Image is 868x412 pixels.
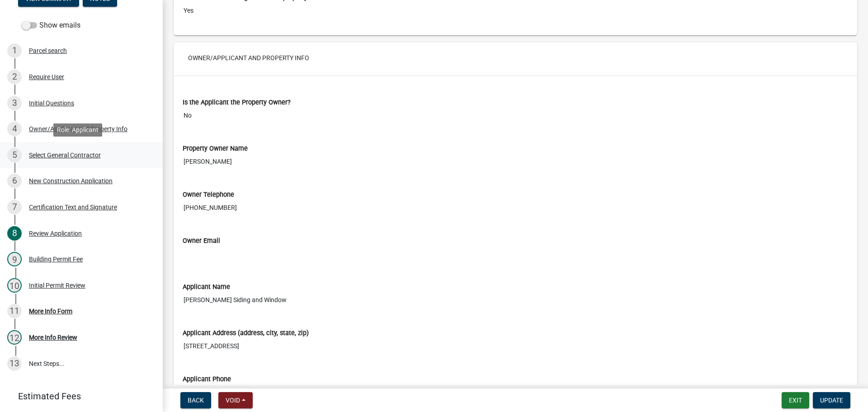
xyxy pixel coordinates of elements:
div: 3 [7,96,22,110]
label: Applicant Phone [183,376,231,383]
label: Property Owner Name [183,146,248,152]
label: Show emails [22,20,80,31]
div: Owner/Applicant and Property Info [29,126,127,132]
a: Estimated Fees [7,387,148,405]
label: Is the Applicant the Property Owner? [183,99,291,106]
div: 12 [7,330,22,345]
label: Applicant Address (address, city, state, zip) [183,330,309,336]
div: 13 [7,356,22,371]
button: Back [180,392,211,408]
div: Review Application [29,230,82,237]
div: Require User [29,74,64,80]
div: 6 [7,174,22,188]
div: Parcel search [29,47,67,54]
div: Initial Questions [29,100,74,106]
button: Exit [782,392,809,408]
button: Update [813,392,850,408]
div: 11 [7,304,22,318]
label: Applicant Name [183,284,230,290]
div: Building Permit Fee [29,256,83,262]
div: More Info Review [29,334,77,341]
div: 10 [7,278,22,293]
div: 2 [7,70,22,84]
span: Back [188,397,204,404]
div: 4 [7,122,22,136]
label: Owner Telephone [183,192,234,198]
button: Owner/Applicant and Property Info [181,50,316,66]
span: Void [226,397,240,404]
span: Update [820,397,843,404]
div: Select General Contractor [29,152,101,158]
div: 7 [7,200,22,214]
div: 9 [7,252,22,266]
div: New Construction Application [29,178,113,184]
div: 5 [7,148,22,162]
div: Certification Text and Signature [29,204,117,210]
button: Void [218,392,253,408]
label: Owner Email [183,238,220,244]
div: Initial Permit Review [29,282,85,289]
div: 1 [7,43,22,58]
div: More Info Form [29,308,72,314]
div: 8 [7,226,22,241]
div: Role: Applicant [53,123,102,137]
